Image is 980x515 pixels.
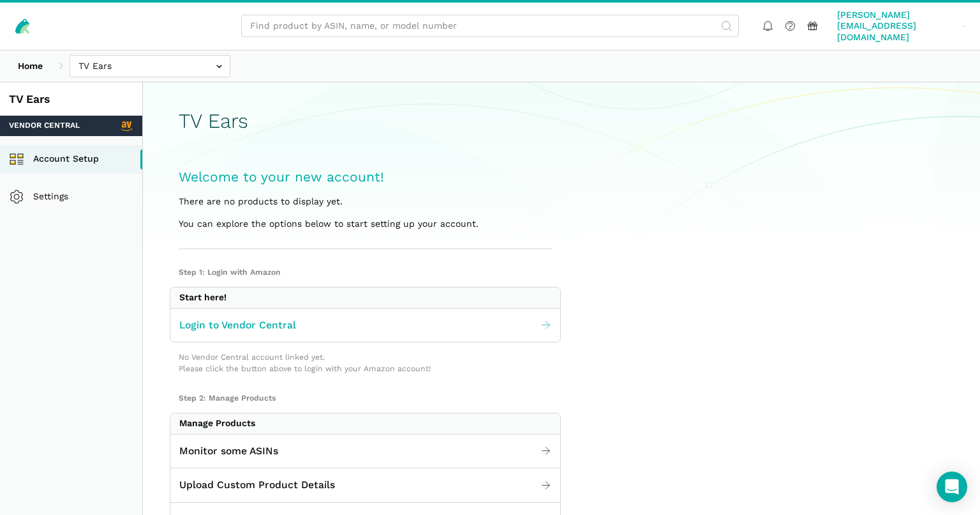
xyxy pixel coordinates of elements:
[833,7,971,45] a: [PERSON_NAME][EMAIL_ADDRESS][DOMAIN_NAME]
[179,418,255,429] div: Manage Products
[937,472,967,502] div: Open Intercom Messenger
[70,55,230,77] input: TV Ears
[179,217,552,231] p: You can explore the options below to start setting up your account.
[179,393,552,404] h2: Step 2: Manage Products
[9,120,80,132] span: Vendor Central
[170,439,560,464] a: Monitor some ASINs
[179,351,510,375] p: No Vendor Central account linked yet. Please click the button above to login with your Amazon acc...
[179,292,226,304] div: Start here!
[179,195,552,208] p: There are no products to display yet.
[9,55,52,77] a: Home
[170,313,560,338] a: Login to Vendor Central
[179,477,335,493] span: Upload Custom Product Details
[9,91,133,107] div: TV Ears
[837,10,957,43] span: [PERSON_NAME][EMAIL_ADDRESS][DOMAIN_NAME]
[179,267,552,279] h2: Step 1: Login with Amazon
[170,473,560,498] a: Upload Custom Product Details
[179,110,944,132] h1: TV Ears
[179,168,552,186] h2: Welcome to your new account!
[179,318,296,334] span: Login to Vendor Central
[179,443,278,459] span: Monitor some ASINs
[241,15,739,37] input: Find product by ASIN, name, or model number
